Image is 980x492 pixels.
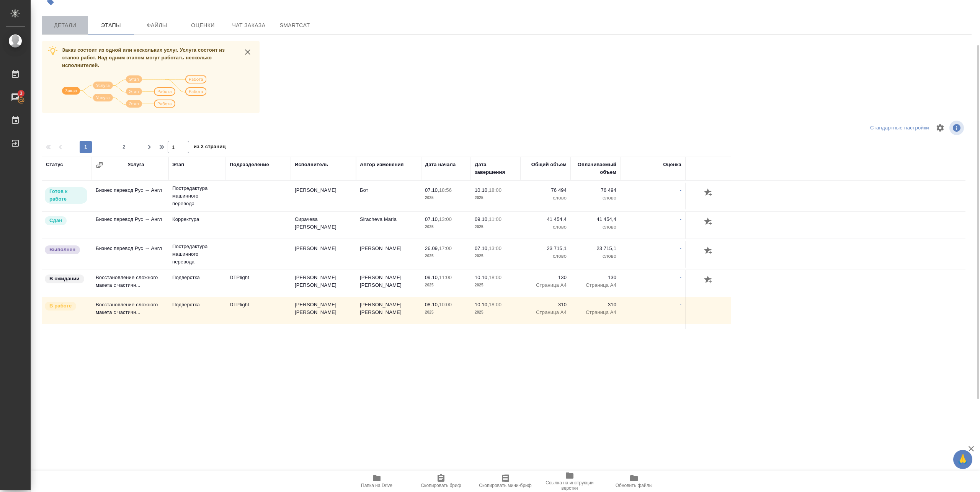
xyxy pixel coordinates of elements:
[574,186,616,194] p: 76 494
[531,161,567,168] div: Общий объем
[524,274,567,281] p: 130
[92,183,168,209] td: Бизнес перевод Рус → Англ
[439,187,452,193] p: 18:56
[425,302,439,307] p: 08.10,
[425,223,467,231] p: 2025
[49,246,75,253] p: Выполнен
[663,161,681,168] div: Оценка
[291,324,356,351] td: [PERSON_NAME] [PERSON_NAME]
[49,302,72,310] p: В работе
[574,328,616,336] p: 169
[49,275,80,283] p: В ожидании
[47,21,83,30] span: Детали
[49,217,62,224] p: Сдан
[172,328,222,336] p: Подверстка
[276,21,313,30] span: SmartCat
[425,161,456,168] div: Дата начала
[194,142,226,153] span: из 2 страниц
[92,270,168,297] td: Восстановление сложного макета с частичн...
[702,245,715,258] button: Добавить оценку
[425,194,467,202] p: 2025
[226,297,291,324] td: DTPlight
[702,274,715,287] button: Добавить оценку
[185,21,221,30] span: Оценки
[868,122,931,134] div: split button
[574,301,616,309] p: 310
[680,216,681,222] a: -
[425,275,439,280] p: 09.10,
[956,451,969,467] span: 🙏
[291,241,356,268] td: [PERSON_NAME]
[574,223,616,231] p: слово
[475,309,517,316] p: 2025
[439,275,452,280] p: 11:00
[425,187,439,193] p: 07.10,
[475,275,489,280] p: 10.10,
[489,275,501,280] p: 18:00
[356,183,421,209] td: Бот
[356,270,421,297] td: [PERSON_NAME] [PERSON_NAME]
[524,216,567,223] p: 41 454,4
[360,161,403,168] div: Автор изменения
[475,194,517,202] p: 2025
[524,186,567,194] p: 76 494
[230,161,269,168] div: Подразделение
[702,328,715,341] button: Добавить оценку
[356,241,421,268] td: [PERSON_NAME]
[439,216,452,222] p: 13:00
[439,302,452,307] p: 10:00
[172,161,184,168] div: Этап
[680,245,681,251] a: -
[425,309,467,316] p: 2025
[524,194,567,202] p: слово
[475,223,517,231] p: 2025
[949,121,965,135] span: Посмотреть информацию
[46,161,63,168] div: Статус
[295,161,328,168] div: Исполнитель
[574,274,616,281] p: 130
[242,46,253,58] button: close
[524,328,567,336] p: 169
[574,252,616,260] p: слово
[425,281,467,289] p: 2025
[702,186,715,199] button: Добавить оценку
[475,281,517,289] p: 2025
[62,47,225,68] span: Заказ состоит из одной или нескольких услуг. Услуга состоит из этапов работ. Над одним этапом мог...
[49,188,83,203] p: Готов к работе
[489,302,501,307] p: 18:00
[574,245,616,252] p: 23 715,1
[524,281,567,289] p: Страница А4
[230,21,267,30] span: Чат заказа
[291,270,356,297] td: [PERSON_NAME] [PERSON_NAME]
[574,281,616,289] p: Страница А4
[172,185,222,208] p: Постредактура машинного перевода
[680,187,681,193] a: -
[291,297,356,324] td: [PERSON_NAME] [PERSON_NAME]
[953,450,972,469] button: 🙏
[118,141,130,153] button: 2
[93,21,129,30] span: Этапы
[425,216,439,222] p: 07.10,
[2,88,29,107] a: 3
[524,309,567,316] p: Страница А4
[172,216,222,223] p: Корректура
[574,216,616,223] p: 41 454,4
[475,302,489,307] p: 10.10,
[425,245,439,251] p: 26.09,
[524,301,567,309] p: 310
[475,245,489,251] p: 07.10,
[702,216,715,229] button: Добавить оценку
[356,324,421,351] td: [PERSON_NAME] [PERSON_NAME]
[524,223,567,231] p: слово
[139,21,175,30] span: Файлы
[92,324,168,351] td: Восстановление сложного макета с частичн...
[475,216,489,222] p: 09.10,
[291,212,356,239] td: Сирачева [PERSON_NAME]
[574,309,616,316] p: Страница А4
[475,252,517,260] p: 2025
[524,252,567,260] p: слово
[680,302,681,307] a: -
[92,297,168,324] td: Восстановление сложного макета с частичн...
[489,216,501,222] p: 11:00
[425,252,467,260] p: 2025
